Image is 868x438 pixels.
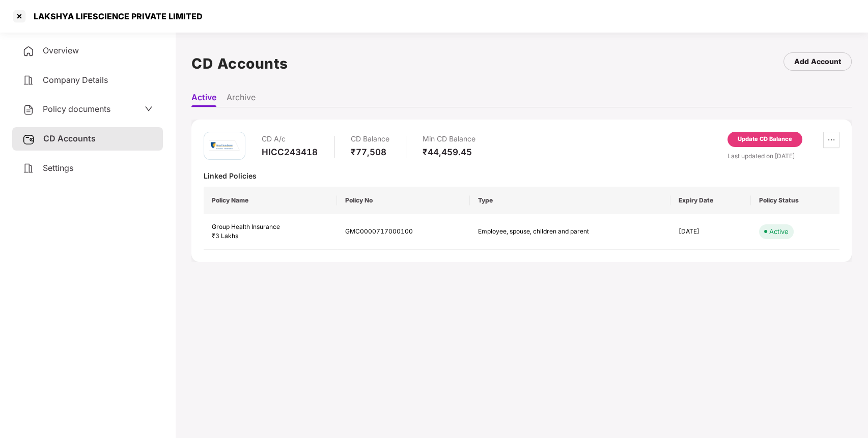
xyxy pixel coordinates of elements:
[145,105,153,113] span: down
[470,187,671,214] th: Type
[22,104,35,116] img: svg+xml;base64,PHN2ZyB4bWxucz0iaHR0cDovL3d3dy53My5vcmcvMjAwMC9zdmciIHdpZHRoPSIyNCIgaGVpZ2h0PSIyNC...
[769,226,789,237] div: Active
[337,214,470,250] td: GMC0000717000100
[262,132,318,147] div: CD A/c
[209,140,240,151] img: rsi.png
[191,92,216,107] li: Active
[351,132,389,147] div: CD Balance
[43,104,110,114] span: Policy documents
[22,74,35,86] img: svg+xml;base64,PHN2ZyB4bWxucz0iaHR0cDovL3d3dy53My5vcmcvMjAwMC9zdmciIHdpZHRoPSIyNCIgaGVpZ2h0PSIyNC...
[43,163,73,173] span: Settings
[204,171,839,181] div: Linked Policies
[204,187,337,214] th: Policy Name
[22,45,35,57] img: svg+xml;base64,PHN2ZyB4bWxucz0iaHR0cDovL3d3dy53My5vcmcvMjAwMC9zdmciIHdpZHRoPSIyNCIgaGVpZ2h0PSIyNC...
[727,151,839,161] div: Last updated on [DATE]
[212,222,329,232] div: Group Health Insurance
[351,147,389,158] div: ₹77,508
[22,133,35,145] img: svg+xml;base64,PHN2ZyB3aWR0aD0iMjUiIGhlaWdodD0iMjQiIHZpZXdCb3g9IjAgMCAyNSAyNCIgZmlsbD0ibm9uZSIgeG...
[823,132,839,148] button: ellipsis
[794,56,841,67] div: Add Account
[22,162,35,174] img: svg+xml;base64,PHN2ZyB4bWxucz0iaHR0cDovL3d3dy53My5vcmcvMjAwMC9zdmciIHdpZHRoPSIyNCIgaGVpZ2h0PSIyNC...
[478,227,590,237] div: Employee, spouse, children and parent
[751,187,839,214] th: Policy Status
[423,147,475,158] div: ₹44,459.45
[423,132,475,147] div: Min CD Balance
[43,45,79,55] span: Overview
[738,135,792,144] div: Update CD Balance
[27,11,203,21] div: LAKSHYA LIFESCIENCE PRIVATE LIMITED
[43,133,96,143] span: CD Accounts
[670,187,751,214] th: Expiry Date
[824,136,839,144] span: ellipsis
[191,52,288,75] h1: CD Accounts
[262,147,318,158] div: HICC243418
[670,214,751,250] td: [DATE]
[227,92,256,107] li: Archive
[337,187,470,214] th: Policy No
[212,232,238,240] span: ₹3 Lakhs
[43,75,108,85] span: Company Details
